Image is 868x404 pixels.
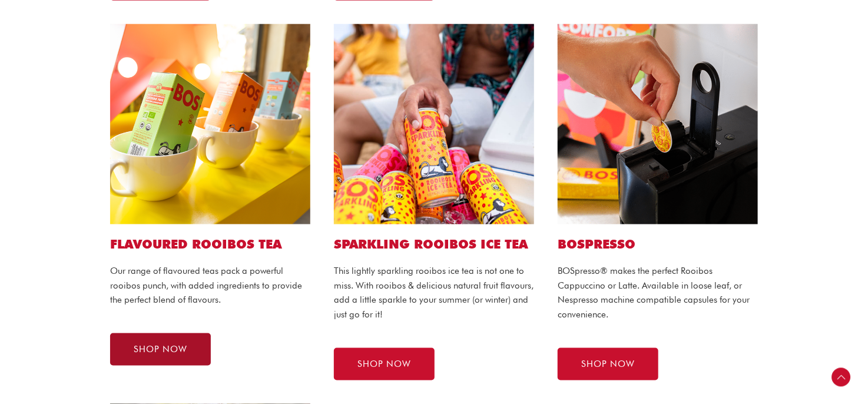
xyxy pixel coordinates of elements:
[134,345,187,354] span: SHOP NOW
[110,264,310,307] p: Our range of flavoured teas pack a powerful rooibos punch, with added ingredients to provide the ...
[110,236,310,252] h2: Flavoured ROOIBOS TEA
[334,264,534,322] p: This lightly sparkling rooibos ice tea is not one to miss. With rooibos & delicious natural fruit...
[110,333,211,366] a: SHOP NOW
[581,360,635,369] span: SHOP NOW
[558,264,758,322] p: BOSpresso® makes the perfect Rooibos Cappuccino or Latte. Available in loose leaf, or Nespresso m...
[357,360,411,369] span: SHOP NOW
[558,236,758,252] h2: BOSPRESSO
[334,236,534,252] h2: SPARKLING ROOIBOS ICE TEA
[334,348,435,380] a: SHOP NOW
[558,348,658,380] a: SHOP NOW
[558,24,758,224] img: bospresso capsule website1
